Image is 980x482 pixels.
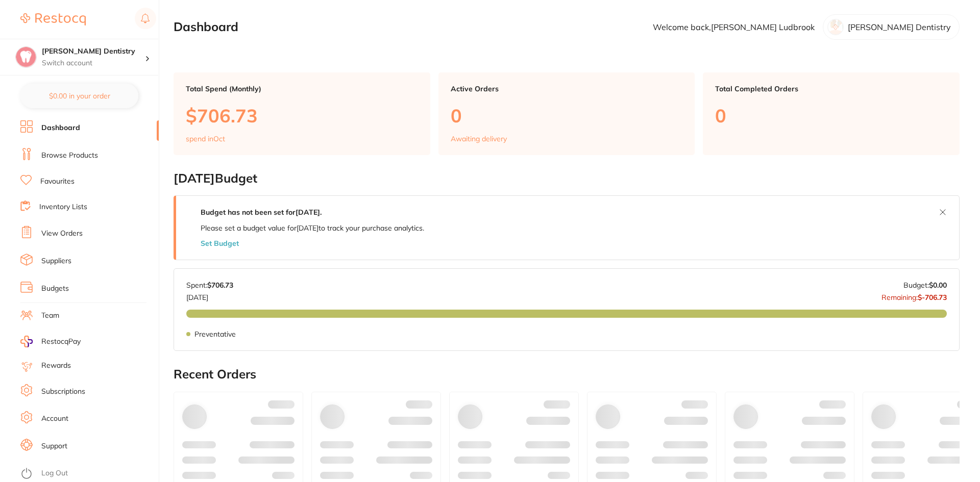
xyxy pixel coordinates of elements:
p: Awaiting delivery [451,135,507,143]
p: [PERSON_NAME] Dentistry [848,22,951,32]
button: $0.00 in your order [20,84,138,108]
a: Browse Products [41,150,98,161]
p: Active Orders [451,85,683,93]
p: Welcome back, [PERSON_NAME] Ludbrook [653,22,815,32]
a: RestocqPay [20,336,81,347]
strong: Budget has not been set for [DATE] . [201,208,322,217]
p: Total Spend (Monthly) [186,85,418,93]
a: Team [41,311,59,321]
h2: Dashboard [174,20,238,34]
a: Log Out [41,468,68,478]
p: 0 [451,105,683,126]
p: Budget: [903,281,947,289]
button: Log Out [20,466,156,482]
a: Total Completed Orders0 [703,72,960,155]
a: Support [41,441,67,451]
a: Suppliers [41,256,71,266]
a: Dashboard [41,123,80,133]
p: Preventative [194,330,236,338]
a: Rewards [41,361,71,371]
img: RestocqPay [20,336,33,347]
p: spend in Oct [186,135,225,143]
h2: Recent Orders [174,367,960,382]
a: Subscriptions [41,387,85,397]
a: Total Spend (Monthly)$706.73spend inOct [174,72,430,155]
p: Total Completed Orders [715,85,947,93]
a: Inventory Lists [39,202,87,212]
a: Restocq Logo [20,8,86,31]
p: 0 [715,105,947,126]
a: Account [41,414,68,424]
button: Set Budget [201,239,239,247]
span: RestocqPay [41,337,81,347]
h4: Ashmore Dentistry [42,46,145,57]
p: Spent: [186,281,233,289]
h2: [DATE] Budget [174,171,960,186]
p: Remaining: [881,289,947,301]
p: [DATE] [186,289,233,301]
strong: $-706.73 [918,293,947,302]
p: $706.73 [186,105,418,126]
img: Ashmore Dentistry [16,47,36,67]
strong: $0.00 [929,281,947,290]
p: Switch account [42,58,145,68]
a: Active Orders0Awaiting delivery [438,72,695,155]
a: View Orders [41,229,83,239]
a: Favourites [40,176,75,187]
strong: $706.73 [207,281,233,290]
img: Restocq Logo [20,13,86,26]
a: Budgets [41,284,69,294]
p: Please set a budget value for [DATE] to track your purchase analytics. [201,224,424,232]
